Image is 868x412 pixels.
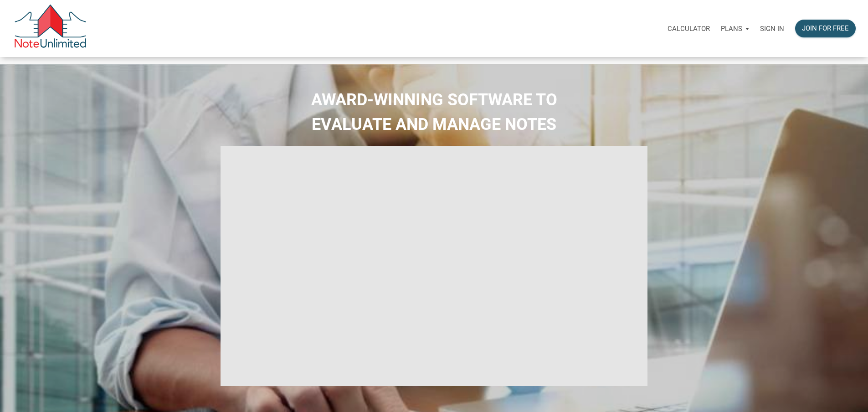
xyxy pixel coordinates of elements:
[760,25,784,33] p: Sign in
[790,14,861,43] a: Join for free
[715,15,755,42] button: Plans
[668,25,710,33] p: Calculator
[802,23,849,34] div: Join for free
[755,14,790,43] a: Sign in
[721,25,742,33] p: Plans
[662,14,715,43] a: Calculator
[7,88,861,137] h2: AWARD-WINNING SOFTWARE TO EVALUATE AND MANAGE NOTES
[795,20,856,37] button: Join for free
[715,14,755,43] a: Plans
[221,146,648,386] iframe: NoteUnlimited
